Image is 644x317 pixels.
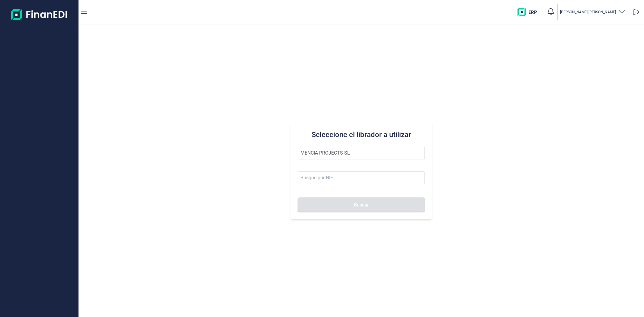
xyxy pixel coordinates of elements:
[560,10,616,14] p: [PERSON_NAME] [PERSON_NAME]
[354,203,369,207] span: Buscar
[298,171,425,184] input: Busque por NIF
[11,5,68,24] img: Logo de aplicación
[517,8,541,16] img: erp
[298,130,425,139] h3: Seleccione el librador a utilizar
[298,197,425,212] button: Buscar
[298,147,425,159] input: Seleccione la razón social
[560,8,626,17] button: [PERSON_NAME] [PERSON_NAME]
